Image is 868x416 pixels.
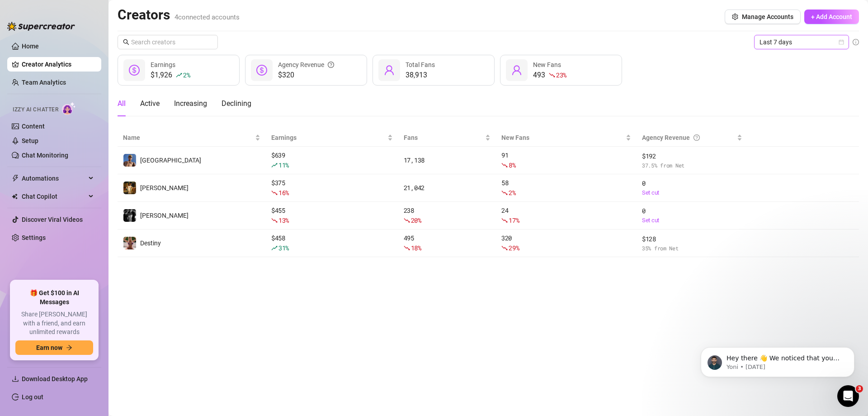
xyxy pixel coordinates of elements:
a: Discover Viral Videos [22,216,83,223]
img: Marvin [123,209,136,222]
span: Izzy AI Chatter [13,105,58,114]
span: fall [404,217,410,224]
th: Fans [398,129,496,147]
img: Chat Copilot [12,193,18,200]
span: 23 % [556,71,566,79]
span: fall [271,190,278,196]
span: question-circle [328,60,334,70]
span: [PERSON_NAME] [140,212,189,219]
span: 2 % [509,188,515,197]
a: Set cut [642,216,742,225]
span: Name [123,133,253,143]
span: dollar-circle [256,65,267,76]
span: fall [549,72,555,78]
a: Settings [22,234,46,241]
span: New Fans [533,61,561,68]
a: Log out [22,393,43,401]
span: rise [271,162,278,168]
span: $320 [278,70,334,81]
div: 493 [533,70,566,81]
a: Chat Monitoring [22,152,68,159]
p: Message from Yoni, sent 2w ago [39,35,156,43]
div: 320 [501,233,631,253]
span: rise [176,72,182,78]
span: info-circle [853,39,859,45]
span: 8 % [509,161,515,169]
span: fall [404,245,410,251]
span: fall [271,217,278,224]
th: Earnings [266,129,398,147]
span: 2 % [183,71,190,79]
div: 0 [642,206,742,225]
span: $ 192 [642,151,742,161]
span: fall [501,162,508,168]
button: + Add Account [804,10,859,24]
div: 58 [501,178,631,198]
span: fall [501,190,508,196]
div: Agency Revenue [642,133,735,143]
span: + Add Account [811,13,852,20]
img: Dallas [123,154,136,167]
span: Chat Copilot [22,189,86,204]
div: All [118,98,126,109]
span: Earn now [36,344,62,351]
div: Agency Revenue [278,60,334,70]
th: Name [118,129,266,147]
span: 11 % [278,161,289,169]
a: Creator Analytics [22,57,94,72]
a: Content [22,123,45,130]
span: 29 % [509,244,519,252]
div: $ 375 [271,178,393,198]
div: $ 458 [271,233,393,253]
div: 24 [501,206,631,225]
span: 20 % [411,216,421,225]
span: user [511,65,522,76]
button: Manage Accounts [725,10,801,24]
div: 0 [642,178,742,197]
div: $1,926 [151,70,190,81]
img: AI Chatter [62,102,76,115]
span: 35 % from Net [642,244,742,253]
span: arrow-right [66,344,72,351]
span: Last 7 days [759,35,844,49]
div: 238 [404,206,491,225]
span: 🎁 Get $100 in AI Messages [15,289,93,306]
a: Home [22,43,39,50]
span: thunderbolt [12,175,19,182]
span: fall [501,245,508,251]
button: Earn nowarrow-right [15,340,93,355]
span: 13 % [278,216,289,225]
span: Download Desktop App [22,375,88,383]
div: 21,042 [404,183,491,193]
span: New Fans [501,133,624,143]
span: Manage Accounts [742,13,793,20]
input: Search creators [131,37,205,47]
span: Total Fans [406,61,435,68]
div: 495 [404,233,491,253]
div: $ 639 [271,150,393,170]
div: Active [140,98,160,109]
span: [PERSON_NAME] [140,184,189,191]
span: 31 % [278,244,289,252]
span: Fans [404,133,483,143]
span: Automations [22,171,86,186]
iframe: Intercom live chat [837,385,859,407]
span: Destiny [140,239,161,247]
div: 38,913 [406,70,435,81]
span: $ 128 [642,234,742,244]
span: rise [271,245,278,251]
span: 16 % [278,188,289,197]
span: 18 % [411,244,421,252]
a: Team Analytics [22,79,66,86]
div: Increasing [174,98,207,109]
th: New Fans [496,129,637,147]
img: Destiny [123,237,136,249]
span: fall [501,217,508,224]
span: 17 % [509,216,519,225]
span: Share [PERSON_NAME] with a friend, and earn unlimited rewards [15,310,93,337]
span: Hey there 👋 We noticed that you have a few Bump Messages with media but no price, meaning they wi... [39,26,156,124]
span: dollar-circle [129,65,140,76]
span: Earnings [271,133,386,143]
